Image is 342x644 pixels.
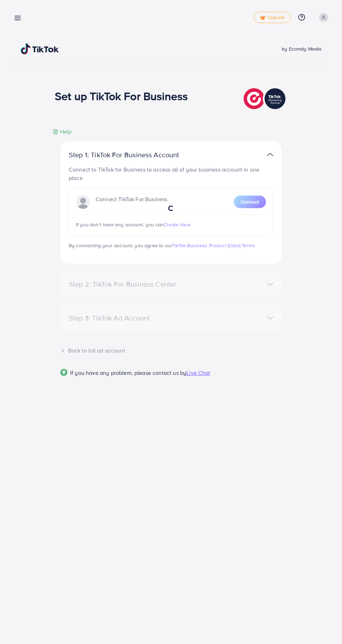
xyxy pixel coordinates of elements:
h1: Set up TikTok For Business [55,89,188,103]
span: If you have any problem, please contact us by [70,369,186,377]
p: Step 1: TikTok For Business Account [69,151,201,159]
img: TikTok [21,43,59,54]
img: TikTok partner [267,150,273,160]
span: Upgrade [260,15,285,20]
a: tickUpgrade [254,12,291,23]
span: by Ecomdy Media [282,45,321,52]
img: TikTok partner [244,86,287,111]
img: Popup guide [60,369,67,376]
div: Help [53,128,72,136]
img: tick [260,15,266,20]
span: Live Chat [186,369,210,377]
div: Back to list ad account [60,347,282,355]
